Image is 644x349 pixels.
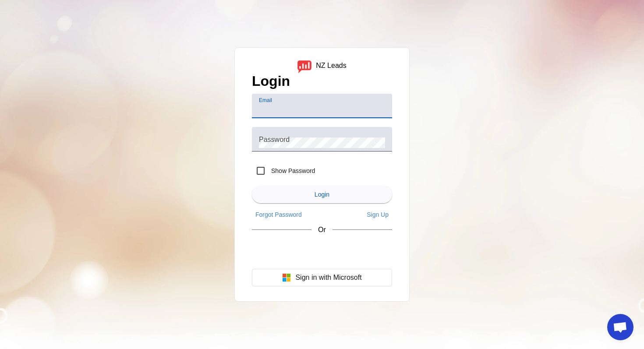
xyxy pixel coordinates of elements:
img: logo [297,58,311,73]
label: Show Password [269,166,315,175]
span: Sign Up [367,211,389,218]
a: logoNZ Leads [297,58,346,73]
img: Microsoft logo [282,273,291,282]
mat-label: Email [259,97,272,103]
mat-label: Password [259,135,290,143]
button: Login [252,186,392,203]
span: Or [318,226,326,234]
div: NZ Leads [316,62,346,70]
span: Forgot Password [255,211,302,218]
iframe: Sign in with Google Button [248,242,396,261]
button: Sign in with Microsoft [252,269,392,286]
h1: Login [252,73,392,94]
a: Open chat [607,314,633,340]
span: Login [315,191,329,198]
